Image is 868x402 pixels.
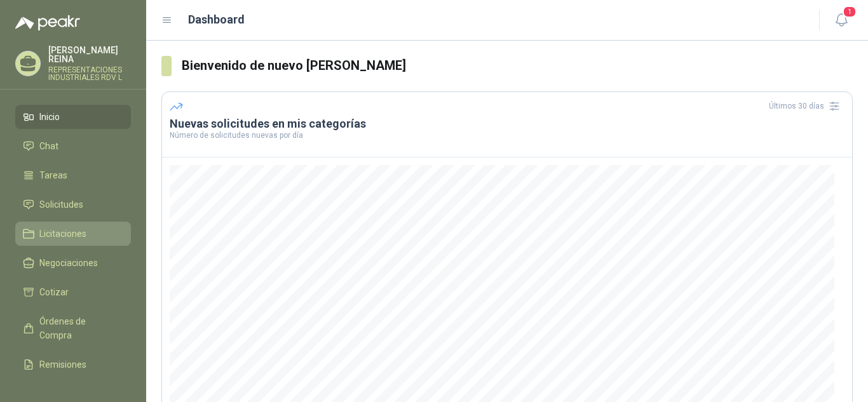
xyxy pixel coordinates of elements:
a: Remisiones [15,352,131,377]
p: Número de solicitudes nuevas por día [170,131,844,139]
h3: Nuevas solicitudes en mis categorías [170,116,844,131]
a: Cotizar [15,280,131,304]
a: Solicitudes [15,192,131,217]
a: Órdenes de Compra [15,309,131,347]
button: 1 [830,9,853,32]
a: Tareas [15,163,131,187]
span: Órdenes de Compra [39,314,119,342]
span: Negociaciones [39,256,98,270]
span: Cotizar [39,285,69,299]
a: Negociaciones [15,251,131,275]
span: Tareas [39,168,67,182]
span: Licitaciones [39,227,86,241]
a: Chat [15,134,131,158]
p: [PERSON_NAME] REINA [48,46,131,64]
a: Licitaciones [15,222,131,246]
span: Solicitudes [39,198,83,211]
h1: Dashboard [188,11,245,29]
span: Inicio [39,110,60,124]
span: Remisiones [39,358,86,372]
img: Logo peakr [15,15,80,30]
h3: Bienvenido de nuevo [PERSON_NAME] [182,56,853,76]
p: REPRESENTACIONES INDUSTRIALES RDV L [48,66,131,81]
span: 1 [843,6,857,18]
div: Últimos 30 días [769,96,844,116]
a: Inicio [15,105,131,129]
span: Chat [39,139,58,153]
